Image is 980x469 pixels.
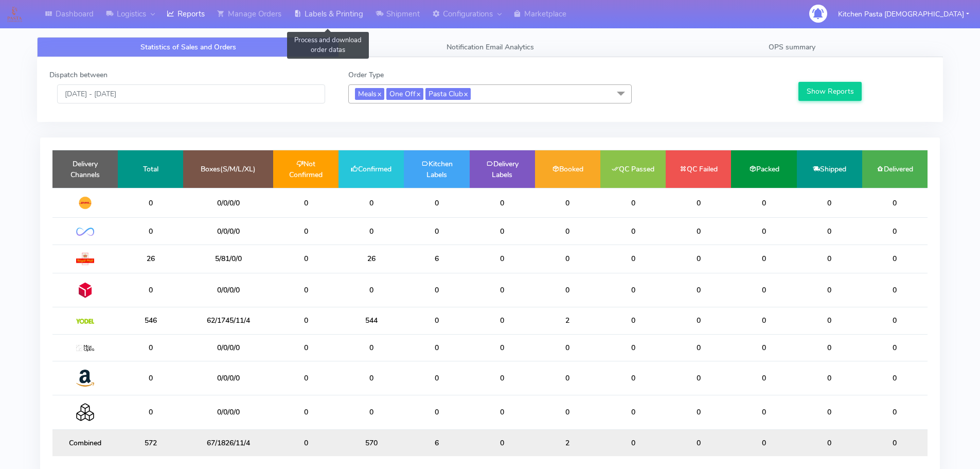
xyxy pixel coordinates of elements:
[535,307,600,334] td: 2
[76,345,94,352] img: MaxOptra
[447,42,534,52] span: Notification Email Analytics
[797,307,862,334] td: 0
[731,273,796,307] td: 0
[183,361,273,395] td: 0/0/0/0
[273,218,338,245] td: 0
[600,361,666,395] td: 0
[862,334,928,361] td: 0
[338,334,404,361] td: 0
[183,188,273,218] td: 0/0/0/0
[666,150,731,188] td: QC Failed
[273,361,338,395] td: 0
[183,395,273,429] td: 0/0/0/0
[731,361,796,395] td: 0
[273,273,338,307] td: 0
[769,42,815,52] span: OPS summary
[338,273,404,307] td: 0
[463,88,468,99] a: x
[535,150,600,188] td: Booked
[731,245,796,273] td: 0
[862,245,928,273] td: 0
[600,218,666,245] td: 0
[338,429,404,456] td: 570
[273,307,338,334] td: 0
[52,429,118,456] td: Combined
[862,273,928,307] td: 0
[798,82,862,101] button: Show Reports
[183,429,273,456] td: 67/1826/11/4
[76,319,94,324] img: Yodel
[470,361,535,395] td: 0
[183,307,273,334] td: 62/1745/11/4
[386,88,423,100] span: One Off
[183,218,273,245] td: 0/0/0/0
[183,245,273,273] td: 5/81/0/0
[273,395,338,429] td: 0
[535,395,600,429] td: 0
[470,273,535,307] td: 0
[118,188,183,218] td: 0
[731,218,796,245] td: 0
[600,307,666,334] td: 0
[470,150,535,188] td: Delivery Labels
[183,273,273,307] td: 0/0/0/0
[425,88,471,100] span: Pasta Club
[797,395,862,429] td: 0
[118,395,183,429] td: 0
[470,429,535,456] td: 0
[862,361,928,395] td: 0
[118,218,183,245] td: 0
[666,307,731,334] td: 0
[76,228,94,236] img: OnFleet
[273,334,338,361] td: 0
[797,150,862,188] td: Shipped
[600,334,666,361] td: 0
[731,307,796,334] td: 0
[57,84,325,103] input: Pick the Daterange
[535,334,600,361] td: 0
[797,188,862,218] td: 0
[404,429,469,456] td: 6
[470,218,535,245] td: 0
[37,37,943,57] ul: Tabs
[600,150,666,188] td: QC Passed
[273,188,338,218] td: 0
[470,395,535,429] td: 0
[140,42,236,52] span: Statistics of Sales and Orders
[404,273,469,307] td: 0
[862,429,928,456] td: 0
[404,334,469,361] td: 0
[338,361,404,395] td: 0
[470,307,535,334] td: 0
[348,70,384,80] label: Order Type
[666,361,731,395] td: 0
[183,150,273,188] td: Boxes(S/M/L/XL)
[49,70,108,80] label: Dispatch between
[862,307,928,334] td: 0
[535,429,600,456] td: 2
[797,273,862,307] td: 0
[118,150,183,188] td: Total
[535,245,600,273] td: 0
[797,429,862,456] td: 0
[338,307,404,334] td: 544
[600,273,666,307] td: 0
[862,395,928,429] td: 0
[404,188,469,218] td: 0
[416,88,420,99] a: x
[600,188,666,218] td: 0
[76,403,94,421] img: Collection
[470,334,535,361] td: 0
[273,245,338,273] td: 0
[731,334,796,361] td: 0
[118,245,183,273] td: 26
[404,307,469,334] td: 0
[470,245,535,273] td: 0
[797,334,862,361] td: 0
[535,361,600,395] td: 0
[404,395,469,429] td: 0
[666,273,731,307] td: 0
[535,188,600,218] td: 0
[797,218,862,245] td: 0
[338,150,404,188] td: Confirmed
